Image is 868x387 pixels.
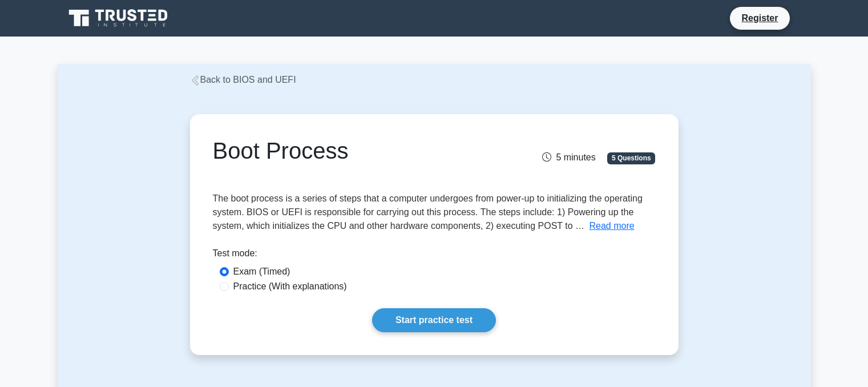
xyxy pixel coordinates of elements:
span: 5 minutes [542,152,595,162]
a: Start practice test [372,308,496,332]
div: Test mode: [213,247,656,265]
button: Read more [590,219,635,233]
span: The boot process is a series of steps that a computer undergoes from power-up to initializing the... [213,193,643,231]
label: Practice (With explanations) [233,280,347,293]
label: Exam (Timed) [233,265,290,279]
span: 5 Questions [607,152,655,164]
h1: Boot Process [213,137,503,164]
a: Back to BIOS and UEFI [190,75,296,84]
a: Register [734,11,785,25]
